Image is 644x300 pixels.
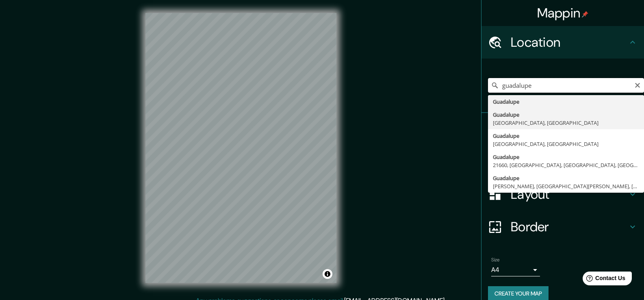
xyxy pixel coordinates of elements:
div: Layout [481,178,644,211]
canvas: Map [145,13,336,283]
div: Guadalupe [493,174,639,182]
div: Location [481,26,644,59]
div: Guadalupe [493,153,639,161]
img: pin-icon.png [582,11,588,17]
div: Guadalupe [493,132,639,140]
h4: Border [511,219,628,235]
div: 21660, [GEOGRAPHIC_DATA], [GEOGRAPHIC_DATA], [GEOGRAPHIC_DATA] [493,161,639,169]
input: Pick your city or area [488,78,644,93]
div: A4 [491,263,540,276]
div: [GEOGRAPHIC_DATA], [GEOGRAPHIC_DATA] [493,119,639,127]
div: Pins [481,113,644,146]
div: Style [481,146,644,178]
button: Clear [634,81,641,89]
div: Guadalupe [493,111,639,119]
button: Toggle attribution [323,269,332,279]
div: [PERSON_NAME], [GEOGRAPHIC_DATA][PERSON_NAME], [PERSON_NAME][GEOGRAPHIC_DATA] [493,182,639,190]
label: Size [491,257,500,263]
h4: Layout [511,186,628,202]
iframe: Help widget launcher [572,268,635,291]
div: [GEOGRAPHIC_DATA], [GEOGRAPHIC_DATA] [493,140,639,148]
h4: Mappin [537,5,589,21]
div: Guadalupe [493,98,639,106]
h4: Location [511,34,628,50]
div: Border [481,211,644,243]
